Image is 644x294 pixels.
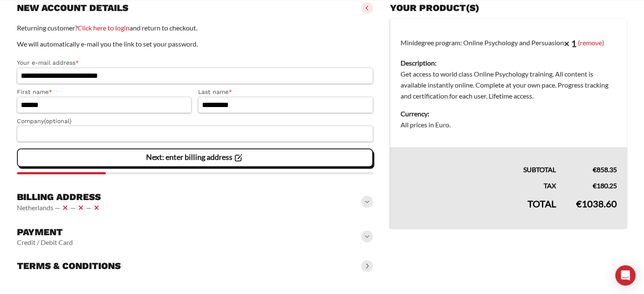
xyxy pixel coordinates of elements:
label: Company [17,116,373,126]
h3: Terms & conditions [17,260,121,272]
p: Returning customer? and return to checkout. [17,22,373,33]
a: Click here to login [77,24,130,32]
span: (optional) [44,118,72,124]
strong: × 1 [564,38,577,49]
bdi: 180.25 [593,181,617,190]
h3: Billing address [17,191,102,203]
p: We will automatically e-mail you the link to set your password. [17,38,373,49]
bdi: 1038.60 [576,198,617,209]
th: Tax [390,175,566,191]
h3: Payment [17,226,73,238]
vaadin-horizontal-layout: Credit / Debit Card [17,238,73,247]
a: (remove) [578,38,604,46]
label: Last name [198,87,373,97]
span: € [593,181,597,190]
label: Your e-mail address [17,58,373,68]
label: First name [17,87,191,97]
td: Minidegree program: Online Psychology and Persuasion [390,19,627,148]
th: Subtotal [390,147,566,175]
vaadin-horizontal-layout: Netherlands — — — [17,203,102,213]
dt: Description: [401,58,617,69]
div: Open Intercom Messenger [615,265,636,286]
dd: All prices in Euro. [401,119,617,130]
span: € [576,198,582,209]
dd: Get access to world class Online Psychology training. All content is available instantly online. ... [401,69,617,102]
vaadin-button: Next: enter billing address [17,148,373,167]
th: Total [390,191,566,228]
dt: Currency: [401,108,617,119]
h3: New account details [17,2,128,14]
span: € [593,165,597,173]
bdi: 858.35 [593,165,617,173]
